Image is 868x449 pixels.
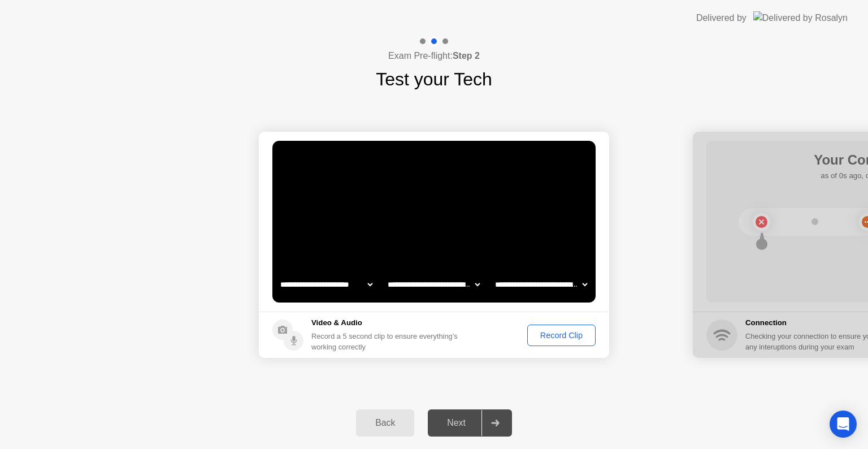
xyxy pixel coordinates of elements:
[830,411,857,438] div: Open Intercom Messenger
[385,273,482,296] select: Available speakers
[493,273,589,296] select: Available microphones
[311,317,462,329] h5: Video & Audio
[359,418,411,428] div: Back
[388,49,480,63] h4: Exam Pre-flight:
[428,409,512,437] button: Next
[753,11,848,24] img: Delivered by Rosalyn
[527,325,596,346] button: Record Clip
[278,273,375,296] select: Available cameras
[531,331,592,340] div: Record Clip
[696,11,747,25] div: Delivered by
[356,409,414,437] button: Back
[376,66,492,93] h1: Test your Tech
[311,331,462,352] div: Record a 5 second clip to ensure everything’s working correctly
[431,418,481,428] div: Next
[453,51,480,61] b: Step 2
